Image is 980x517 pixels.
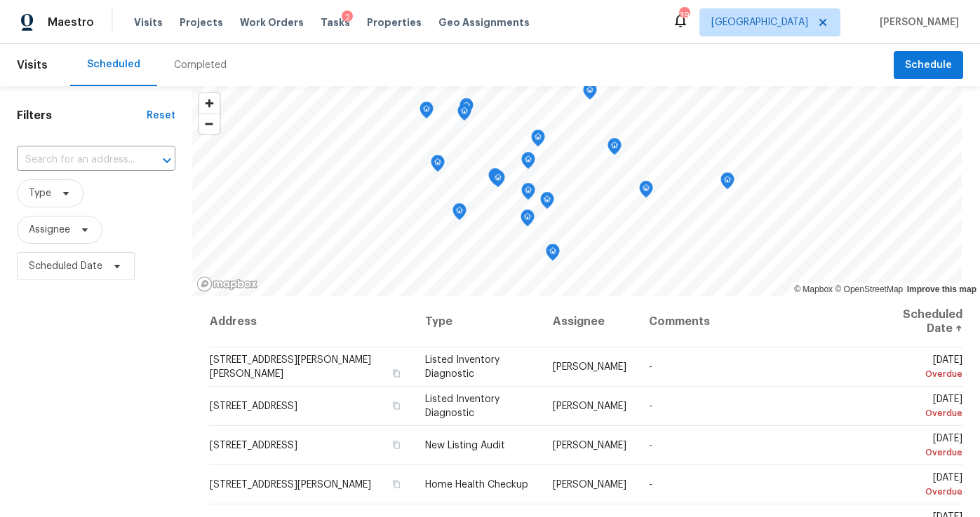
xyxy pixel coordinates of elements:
[134,15,163,29] span: Visits
[414,296,542,347] th: Type
[553,441,626,450] span: [PERSON_NAME]
[546,244,560,266] div: Map marker
[210,355,371,379] span: [STREET_ADDRESS][PERSON_NAME][PERSON_NAME]
[425,441,505,450] span: New Listing Audit
[431,155,445,177] div: Map marker
[905,57,952,74] span: Schedule
[553,401,626,411] span: [PERSON_NAME]
[210,441,297,450] span: [STREET_ADDRESS]
[835,284,903,294] a: OpenStreetMap
[457,104,471,125] div: Map marker
[521,152,535,174] div: Map marker
[240,15,304,29] span: Work Orders
[488,168,502,190] div: Map marker
[649,480,652,490] span: -
[147,109,175,123] div: Reset
[180,15,223,29] span: Projects
[553,362,626,372] span: [PERSON_NAME]
[521,209,535,231] div: Map marker
[210,401,297,411] span: [STREET_ADDRESS]
[679,8,689,22] div: 39
[875,446,962,460] div: Overdue
[583,83,597,104] div: Map marker
[209,296,414,347] th: Address
[210,480,371,490] span: [STREET_ADDRESS][PERSON_NAME]
[29,259,102,273] span: Scheduled Date
[649,362,652,372] span: -
[875,434,962,460] span: [DATE]
[875,473,962,499] span: [DATE]
[639,181,653,202] div: Map marker
[390,367,403,380] button: Copy Address
[542,296,638,347] th: Assignee
[29,223,70,237] span: Assignee
[649,401,652,411] span: -
[425,480,528,490] span: Home Health Checkup
[425,394,499,418] span: Listed Inventory Diagnostic
[17,149,136,171] input: Search for an address...
[199,113,220,134] button: Zoom out
[157,151,177,170] button: Open
[875,406,962,420] div: Overdue
[452,203,466,225] div: Map marker
[553,480,626,490] span: [PERSON_NAME]
[390,478,403,490] button: Copy Address
[321,18,350,27] span: Tasks
[390,399,403,412] button: Copy Address
[419,102,434,123] div: Map marker
[894,51,963,80] button: Schedule
[875,485,962,499] div: Overdue
[540,192,554,214] div: Map marker
[87,57,140,71] div: Scheduled
[29,186,51,200] span: Type
[521,183,535,205] div: Map marker
[491,170,505,192] div: Map marker
[875,355,962,381] span: [DATE]
[907,284,976,294] a: Improve this map
[342,11,353,25] div: 2
[638,296,864,347] th: Comments
[875,367,962,381] div: Overdue
[864,296,963,347] th: Scheduled Date ↑
[17,50,48,81] span: Visits
[174,58,227,72] div: Completed
[48,15,94,29] span: Maestro
[649,441,652,450] span: -
[438,15,530,29] span: Geo Assignments
[608,138,622,160] div: Map marker
[874,15,959,29] span: [PERSON_NAME]
[875,394,962,420] span: [DATE]
[459,98,474,120] div: Map marker
[17,109,147,123] h1: Filters
[794,284,833,294] a: Mapbox
[711,15,808,29] span: [GEOGRAPHIC_DATA]
[199,93,220,113] button: Zoom in
[390,439,403,451] button: Copy Address
[367,15,422,29] span: Properties
[192,86,962,296] canvas: Map
[196,276,258,292] a: Mapbox homepage
[199,114,220,134] span: Zoom out
[720,172,734,194] div: Map marker
[425,355,499,379] span: Listed Inventory Diagnostic
[531,130,545,151] div: Map marker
